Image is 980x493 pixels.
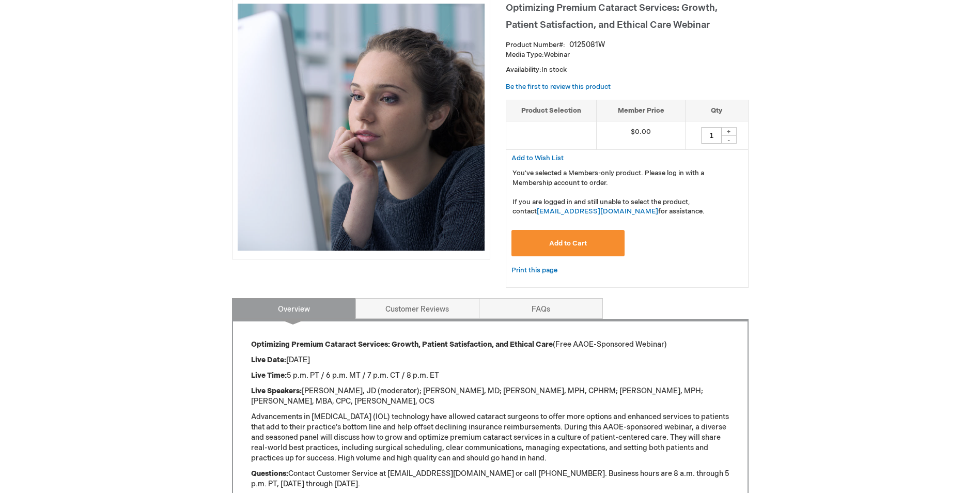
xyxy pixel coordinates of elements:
[597,121,686,150] td: $0.00
[721,127,737,136] div: +
[597,100,686,121] th: Member Price
[686,100,748,121] th: Qty
[251,412,729,464] p: Advancements in [MEDICAL_DATA] (IOL) technology have allowed cataract surgeons to offer more opti...
[541,66,567,74] span: In stock
[569,40,605,50] div: 0125081W
[355,298,479,319] a: Customer Reviews
[511,264,557,277] a: Print this page
[251,340,553,349] strong: Optimizing Premium Cataract Services: Growth, Patient Satisfaction, and Ethical Care
[232,298,356,319] a: Overview
[506,65,749,75] p: Availability:
[506,50,749,60] p: Webinar
[506,100,597,121] th: Product Selection
[251,371,729,381] p: 5 p.m. PT / 6 p.m. MT / 7 p.m. CT / 8 p.m. ET
[251,371,287,380] strong: Live Time:
[251,355,729,365] p: [DATE]
[512,168,742,217] p: You've selected a Members-only product. Please log in with a Membership account to order. If you ...
[238,4,485,251] img: Optimizing Premium Cataract Services: Growth, Patient Satisfaction, and Ethical Care Webinar
[511,153,564,162] a: Add to Wish List
[511,230,625,256] button: Add to Cart
[251,340,729,350] p: (Free AAOE-Sponsored Webinar)
[506,51,544,59] strong: Media Type:
[251,469,729,489] p: Contact Customer Service at [EMAIL_ADDRESS][DOMAIN_NAME] or call [PHONE_NUMBER]. Business hours a...
[251,387,302,395] strong: Live Speakers:
[251,469,288,478] strong: Questions:
[506,3,718,30] span: Optimizing Premium Cataract Services: Growth, Patient Satisfaction, and Ethical Care Webinar
[549,239,587,248] span: Add to Cart
[479,298,603,319] a: FAQs
[506,83,611,91] a: Be the first to review this product
[721,135,737,144] div: -
[251,386,729,407] p: [PERSON_NAME], JD (moderator); [PERSON_NAME], MD; [PERSON_NAME], MPH, CPHRM; [PERSON_NAME], MPH; ...
[511,154,564,162] span: Add to Wish List
[701,127,722,144] input: Qty
[506,41,565,49] strong: Product Number
[251,356,286,364] strong: Live Date:
[537,207,658,215] a: [EMAIL_ADDRESS][DOMAIN_NAME]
